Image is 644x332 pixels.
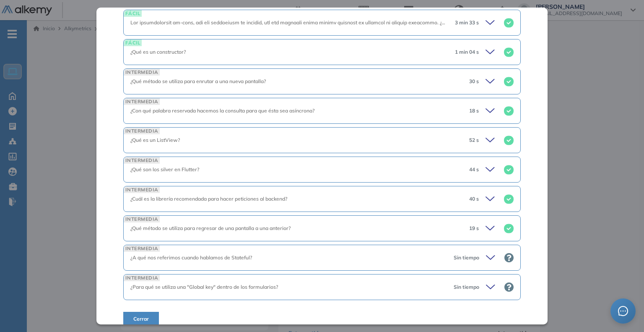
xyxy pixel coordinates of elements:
span: ¿Para qué se utiliza una "Global key" dentro de los formularios? [130,284,278,290]
span: INTERMEDIA [124,98,160,105]
span: 3 min 33 s [455,19,479,26]
span: 30 s [469,78,479,85]
span: INTERMEDIA [124,157,160,163]
span: 52 s [469,136,479,144]
span: ¿Qué es un ListView? [130,137,180,143]
span: INTERMEDIA [124,128,160,134]
span: ¿Con qué palabra reservada hacemos la consulta para que ésta sea asíncrona? [130,107,314,114]
span: ¿Qué es un constructor? [130,49,186,55]
span: ¿Qué método se utiliza para enrutar a una nueva pantalla? [130,78,266,84]
span: INTERMEDIA [124,69,160,75]
span: 18 s [469,107,479,115]
span: Sin tiempo [454,254,479,261]
span: ¿Cuál es la librería recomendada para hacer peticiones al backend? [130,196,287,202]
span: INTERMEDIA [124,186,160,193]
span: INTERMEDIA [124,216,160,222]
span: INTERMEDIA [124,245,160,251]
span: Cerrar [133,315,149,323]
span: 44 s [469,166,479,173]
span: 40 s [469,195,479,203]
span: INTERMEDIA [124,274,160,281]
span: 1 min 04 s [455,48,479,56]
span: ¿A qué nos referimos cuando hablamos de Stateful? [130,254,252,261]
span: message [618,306,628,316]
span: Sin tiempo [454,283,479,291]
button: Cerrar [123,312,159,326]
span: 19 s [469,225,479,232]
span: ¿Qué método se utiliza para regresar de una pantalla a una anterior? [130,225,291,231]
span: ¿Qué son los silver en Flutter? [130,166,199,173]
span: FÁCIL [124,39,142,46]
